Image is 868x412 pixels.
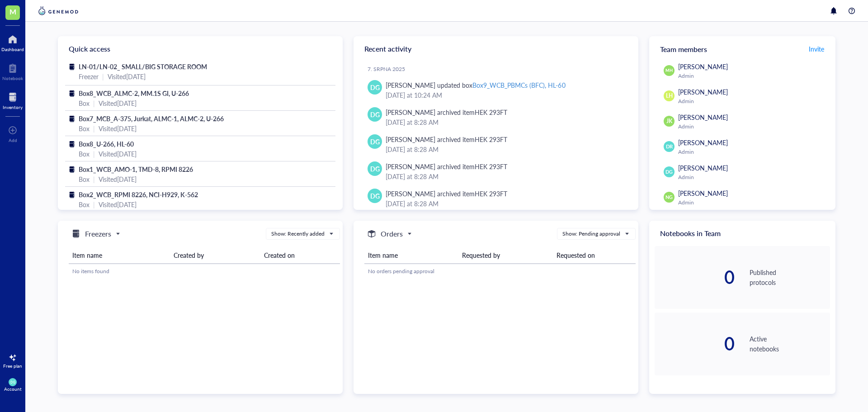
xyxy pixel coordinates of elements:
[79,98,90,108] div: Box
[370,191,380,201] span: DG
[386,171,624,181] div: [DATE] at 8:28 AM
[370,109,380,119] span: DG
[79,174,90,184] div: Box
[354,36,638,62] div: Recent activity
[79,149,90,159] div: Box
[2,61,23,81] a: Notebook
[79,190,198,199] span: Box2_WCB_RPMI 8226, NCI-H929, K-562
[361,76,631,104] a: DG[PERSON_NAME] updated boxBox9_WCB_PBMCs (BFC), HL-60[DATE] at 10:24 AM
[368,267,632,275] div: No orders pending approval
[93,149,95,159] div: |
[93,98,95,108] div: |
[562,230,620,238] div: Show: Pending approval
[678,163,728,172] span: [PERSON_NAME]
[271,230,325,238] div: Show: Recently added
[678,174,826,181] div: Admin
[649,36,835,62] div: Team members
[79,123,90,133] div: Box
[678,199,826,206] div: Admin
[93,123,95,133] div: |
[93,199,95,209] div: |
[79,199,90,209] div: Box
[666,92,673,100] span: LH
[386,161,507,171] div: [PERSON_NAME] archived item
[3,104,23,110] div: Inventory
[475,108,507,117] div: HEK 293FT
[4,386,22,392] div: Account
[1,32,24,52] a: Dashboard
[79,62,207,71] span: LN-01/LN-02_ SMALL/BIG STORAGE ROOM
[386,189,507,199] div: [PERSON_NAME] archived item
[678,123,826,130] div: Admin
[99,98,137,108] div: Visited [DATE]
[69,247,170,264] th: Item name
[79,139,134,148] span: Box8_U-266, HL-60
[475,189,507,198] div: HEK 293FT
[108,71,146,81] div: Visited [DATE]
[79,89,189,98] span: Box8_WCB_ALMC-2, MM.1S GI, U-266
[386,107,507,117] div: [PERSON_NAME] archived item
[678,138,728,147] span: [PERSON_NAME]
[678,148,826,156] div: Admin
[3,90,23,110] a: Inventory
[666,117,672,125] span: JK
[809,44,824,53] span: Invite
[79,165,193,174] span: Box1_WCB_AMO-1, TMD-8, RPMI 8226
[381,228,403,239] h5: Orders
[750,334,830,354] div: Active notebooks
[665,67,672,74] span: MH
[475,162,507,171] div: HEK 293FT
[58,36,343,62] div: Quick access
[665,194,673,201] span: NG
[649,221,835,246] div: Notebooks in Team
[368,66,631,73] div: 7. srpna 2025
[678,113,728,122] span: [PERSON_NAME]
[678,189,728,198] span: [PERSON_NAME]
[364,247,458,264] th: Item name
[170,247,260,264] th: Created by
[370,82,380,92] span: DG
[102,71,104,81] div: |
[678,72,826,80] div: Admin
[260,247,340,264] th: Created on
[9,137,17,143] div: Add
[553,247,636,264] th: Requested on
[1,47,24,52] div: Dashboard
[10,380,15,384] span: DG
[79,114,224,123] span: Box7_MCB_A-375, Jurkat, ALMC-1, ALMC-2, U-266
[99,174,137,184] div: Visited [DATE]
[93,174,95,184] div: |
[678,98,826,105] div: Admin
[665,143,673,151] span: DR
[370,164,380,174] span: DG
[79,71,99,81] div: Freezer
[386,144,624,154] div: [DATE] at 8:28 AM
[655,268,735,286] div: 0
[678,62,728,71] span: [PERSON_NAME]
[750,267,830,287] div: Published protocols
[36,5,80,16] img: genemod-logo
[678,87,728,96] span: [PERSON_NAME]
[458,247,552,264] th: Requested by
[99,149,137,159] div: Visited [DATE]
[99,123,137,133] div: Visited [DATE]
[386,90,624,100] div: [DATE] at 10:24 AM
[72,267,336,275] div: No items found
[808,42,825,56] button: Invite
[386,80,566,90] div: [PERSON_NAME] updated box
[9,6,16,17] span: M
[386,134,507,144] div: [PERSON_NAME] archived item
[386,117,624,127] div: [DATE] at 8:28 AM
[472,81,565,90] div: Box9_WCB_PBMCs (BFC), HL-60
[370,137,380,147] span: DG
[655,335,735,353] div: 0
[475,135,507,144] div: HEK 293FT
[3,363,22,369] div: Free plan
[99,199,137,209] div: Visited [DATE]
[665,168,673,175] span: DG
[2,76,23,81] div: Notebook
[85,228,111,239] h5: Freezers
